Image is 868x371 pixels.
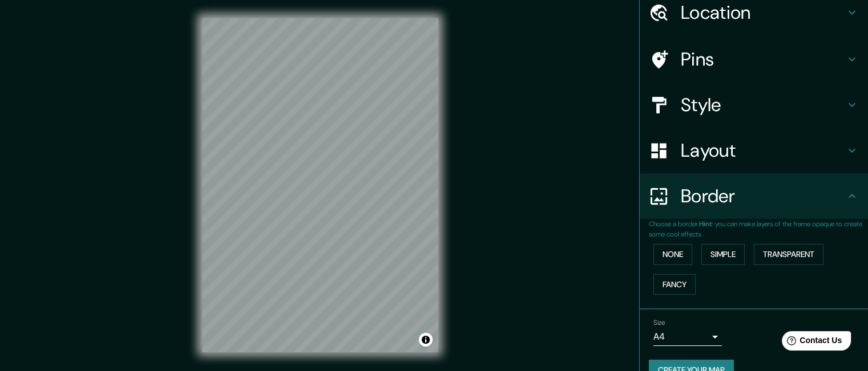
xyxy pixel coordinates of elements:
button: Toggle attribution [419,333,433,346]
b: Hint [699,219,712,229]
div: Layout [640,128,868,173]
div: Border [640,173,868,219]
div: Pins [640,36,868,82]
label: Size [653,318,665,328]
h4: Pins [681,48,845,71]
iframe: Help widget launcher [766,327,855,358]
div: Style [640,82,868,128]
button: Transparent [754,244,823,265]
div: A4 [653,328,722,346]
canvas: Map [202,18,438,352]
h4: Location [681,1,845,24]
button: Fancy [653,274,696,295]
button: None [653,244,692,265]
h4: Layout [681,139,845,162]
h4: Style [681,93,845,116]
h4: Border [681,185,845,207]
button: Simple [701,244,745,265]
p: Choose a border. : you can make layers of the frame opaque to create some cool effects. [649,219,868,239]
